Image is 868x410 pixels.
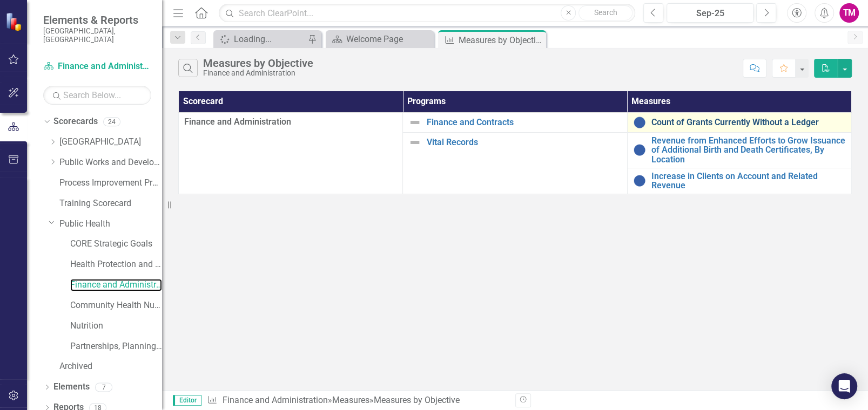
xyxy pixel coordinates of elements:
[651,172,846,190] a: Increase in Clients on Account and Related Revenue
[670,7,750,20] div: Sep-25
[5,12,24,31] img: ClearPoint Strategy
[70,340,162,353] a: Partnerships, Planning, and Community Health Promotions
[53,115,98,128] a: Scorecards
[70,238,162,250] a: CORE Strategic Goals
[95,382,112,392] div: 7
[70,299,162,312] a: Community Health Nursing
[373,395,459,405] div: Measures by Objective
[173,395,201,406] span: Editor
[627,132,851,168] td: Double-Click to Edit Right Click for Context Menu
[403,132,627,194] td: Double-Click to Edit Right Click for Context Menu
[831,373,857,399] div: Open Intercom Messenger
[203,57,313,69] div: Measures by Objective
[427,138,621,147] a: Vital Records
[70,279,162,291] a: Finance and Administration
[59,156,162,169] a: Public Works and Development
[222,395,327,405] a: Finance and Administration
[651,136,846,165] a: Revenue from Enhanced Efforts to Grow Issuance of Additional Birth and Death Certificates, By Loc...
[667,3,753,23] button: Sep-25
[59,136,162,148] a: [GEOGRAPHIC_DATA]
[328,32,431,46] a: Welcome Page
[203,69,313,77] div: Finance and Administration
[43,86,151,105] input: Search Below...
[216,32,305,46] a: Loading...
[633,116,646,129] img: Baselining
[59,177,162,189] a: Process Improvement Program
[70,320,162,332] a: Nutrition
[70,258,162,271] a: Health Protection and Response
[234,32,305,46] div: Loading...
[627,168,851,194] td: Double-Click to Edit Right Click for Context Menu
[408,116,421,129] img: Not Defined
[633,174,646,187] img: Baselining
[59,218,162,230] a: Public Health
[207,394,507,407] div: » »
[59,360,162,373] a: Archived
[53,381,90,393] a: Elements
[346,32,431,46] div: Welcome Page
[103,117,120,126] div: 24
[633,143,646,156] img: Baselining
[459,33,543,47] div: Measures by Objective
[594,8,617,17] span: Search
[839,3,859,23] button: TM
[403,112,627,132] td: Double-Click to Edit Right Click for Context Menu
[43,60,151,73] a: Finance and Administration
[408,136,421,149] img: Not Defined
[59,197,162,210] a: Training Scorecard
[184,117,291,127] span: Finance and Administration
[578,5,633,20] button: Search
[651,118,846,127] a: Count of Grants Currently Without a Ledger
[427,118,621,127] a: Finance and Contracts
[627,112,851,132] td: Double-Click to Edit Right Click for Context Menu
[332,395,369,405] a: Measures
[219,4,635,23] input: Search ClearPoint...
[43,13,151,26] span: Elements & Reports
[43,26,151,44] small: [GEOGRAPHIC_DATA], [GEOGRAPHIC_DATA]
